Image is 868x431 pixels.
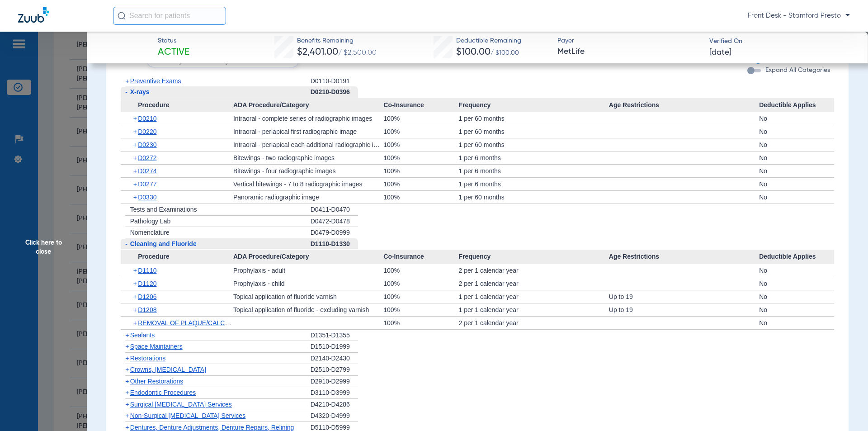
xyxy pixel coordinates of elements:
[233,290,383,303] div: Topical application of fluoride varnish
[557,36,702,46] span: Payer
[609,303,759,316] div: Up to 19
[311,410,358,422] div: D4320-D4999
[759,138,834,151] div: No
[311,204,358,216] div: D0411-D0470
[383,138,458,151] div: 100%
[759,264,834,277] div: No
[383,264,458,277] div: 100%
[138,280,156,287] span: D1120
[138,141,156,148] span: D0230
[759,152,834,164] div: No
[709,37,854,46] span: Verified On
[138,128,156,135] span: D0220
[233,125,383,138] div: Intraoral - periapical first radiographic image
[383,290,458,303] div: 100%
[609,290,759,303] div: Up to 19
[709,47,731,58] span: [DATE]
[130,378,184,385] span: Other Restorations
[458,125,609,138] div: 1 per 60 months
[456,47,491,57] span: $100.00
[133,290,138,303] span: +
[311,76,358,87] div: D0110-D0191
[383,98,458,113] span: Co-Insurance
[823,388,868,431] iframe: Chat Widget
[121,250,233,264] span: Procedure
[130,343,183,350] span: Space Maintainers
[233,303,383,316] div: Topical application of fluoride - excluding varnish
[138,167,156,175] span: D0274
[125,366,129,373] span: +
[130,240,197,247] span: Cleaning and Fluoride
[311,216,358,227] div: D0472-D0478
[311,227,358,238] div: D0479-D0999
[121,98,233,113] span: Procedure
[311,376,358,388] div: D2910-D2999
[759,178,834,190] div: No
[233,98,383,113] span: ADA Procedure/Category
[557,46,702,57] span: MetLife
[138,319,266,327] span: REMOVAL OF PLAQUE/CALCULUS/STAINS
[759,290,834,303] div: No
[383,250,458,264] span: Co-Insurance
[458,191,609,204] div: 1 per 60 months
[383,125,458,138] div: 100%
[138,115,156,122] span: D0210
[383,165,458,177] div: 100%
[491,50,519,56] span: / $100.00
[125,343,129,350] span: +
[233,250,383,264] span: ADA Procedure/Category
[125,240,127,247] span: -
[130,366,206,373] span: Crowns, [MEDICAL_DATA]
[138,293,156,300] span: D1206
[130,218,171,225] span: Pathology Lab
[133,303,138,316] span: +
[297,47,338,57] span: $2,401.00
[759,125,834,138] div: No
[233,152,383,164] div: Bitewings - two radiographic images
[125,424,129,431] span: +
[765,67,830,73] span: Expand All Categories
[125,332,129,339] span: +
[133,277,138,290] span: +
[458,317,609,329] div: 2 per 1 calendar year
[233,165,383,177] div: Bitewings - four radiographic images
[759,98,834,113] span: Deductible Applies
[759,191,834,204] div: No
[759,112,834,125] div: No
[233,138,383,151] div: Intraoral - periapical each additional radiographic image
[458,303,609,316] div: 1 per 1 calendar year
[759,277,834,290] div: No
[133,191,138,204] span: +
[458,165,609,177] div: 1 per 6 months
[458,138,609,151] div: 1 per 60 months
[133,317,138,329] span: +
[311,364,358,376] div: D2510-D2799
[458,290,609,303] div: 1 per 1 calendar year
[311,387,358,399] div: D3110-D3999
[458,178,609,190] div: 1 per 6 months
[759,303,834,316] div: No
[383,112,458,125] div: 100%
[311,86,358,98] div: D0210-D0396
[311,238,358,250] div: D1110-D1330
[383,152,458,164] div: 100%
[125,88,127,95] span: -
[130,355,166,362] span: Restorations
[456,36,521,46] span: Deductible Remaining
[133,112,138,125] span: +
[130,206,197,213] span: Tests and Examinations
[118,12,126,20] img: Search Icon
[383,277,458,290] div: 100%
[130,424,294,431] span: Dentures, Denture Adjustments, Denture Repairs, Relining
[311,330,358,341] div: D1351-D1355
[130,332,155,339] span: Sealants
[133,165,138,177] span: +
[759,250,834,264] span: Deductible Applies
[113,7,226,25] input: Search for patients
[138,267,156,274] span: D1110
[133,264,138,277] span: +
[233,277,383,290] div: Prophylaxis - child
[130,389,196,396] span: Endodontic Procedures
[383,178,458,190] div: 100%
[125,77,129,85] span: +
